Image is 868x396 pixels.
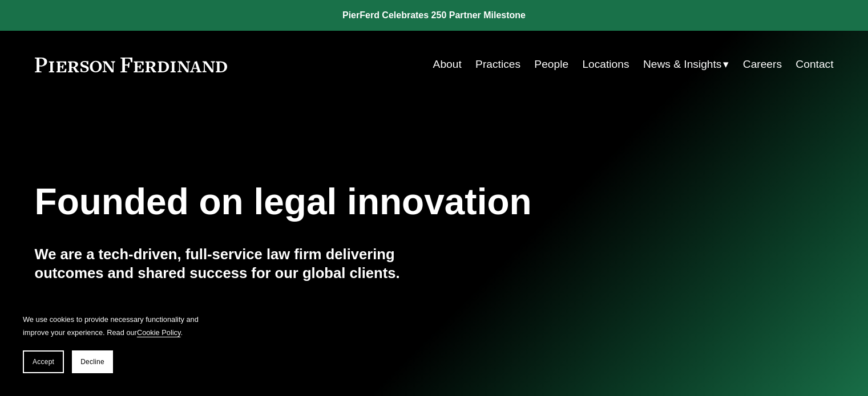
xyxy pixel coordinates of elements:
p: We use cookies to provide necessary functionality and improve your experience. Read our . [23,313,205,339]
h1: Founded on legal innovation [35,181,701,223]
h4: We are a tech-driven, full-service law firm delivering outcomes and shared success for our global... [35,245,434,282]
section: Cookie banner [11,301,217,385]
button: Decline [72,350,113,373]
span: Decline [80,358,104,366]
a: People [534,54,568,75]
a: Practices [475,54,520,75]
a: Locations [582,54,629,75]
a: folder dropdown [643,54,729,75]
span: Accept [33,358,54,366]
button: Accept [23,350,64,373]
span: News & Insights [643,55,722,75]
a: About [433,54,462,75]
a: Contact [796,54,833,75]
a: Careers [743,54,782,75]
a: Cookie Policy [137,328,181,337]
